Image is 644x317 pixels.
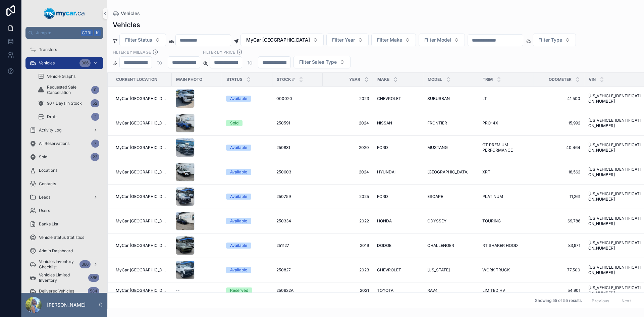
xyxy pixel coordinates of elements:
[113,10,140,17] a: Vehicles
[276,243,289,248] span: 251127
[427,194,443,199] span: ESCAPE
[157,58,162,66] p: to
[34,111,103,123] a: Draft2
[21,39,107,293] div: scrollable content
[25,191,103,203] a: Leads
[226,169,268,175] a: Available
[230,267,247,273] div: Available
[482,169,530,175] a: XRT
[588,240,642,251] a: [US_VEHICLE_IDENTIFICATION_NUMBER]
[47,101,82,106] span: 90+ Days In Stock
[482,218,530,224] a: TOURING
[276,243,319,248] a: 251127
[81,30,93,36] span: Ctrl
[538,243,580,248] span: 83,971
[36,30,78,36] span: Jump to...
[113,49,151,55] label: Filter By Mileage
[226,120,268,126] a: Sold
[119,34,166,46] button: Select Button
[116,218,168,224] a: MyCar [GEOGRAPHIC_DATA]
[91,99,99,107] div: 52
[47,114,57,119] span: Draft
[230,218,247,224] div: Available
[377,96,401,101] span: CHEVROLET
[588,142,642,153] a: [US_VEHICLE_IDENTIFICATION_NUMBER]
[327,267,369,273] a: 2023
[88,287,99,295] div: 584
[25,27,103,39] button: Jump to...CtrlK
[125,37,152,43] span: Filter Status
[176,77,202,82] span: Main Photo
[25,231,103,244] a: Vehicle Status Statistics
[116,120,168,126] span: MyCar [GEOGRAPHIC_DATA]
[276,145,319,150] a: 250831
[230,145,247,151] div: Available
[377,96,419,101] a: CHEVROLET
[39,60,55,66] span: Vehicles
[588,93,642,104] a: [US_VEHICLE_IDENTIFICATION_NUMBER]
[327,243,369,248] a: 2019
[427,218,446,224] span: ODYSSEY
[427,288,438,293] span: RAV4
[276,96,319,101] a: 000020
[47,302,86,308] p: [PERSON_NAME]
[538,194,580,199] span: 11,261
[327,120,369,126] span: 2024
[25,258,103,270] a: Vehicles Inventory Checklist366
[588,191,642,202] span: [US_VEHICLE_IDENTIFICATION_NUMBER]
[240,34,324,46] button: Select Button
[482,267,530,273] a: WORK TRUCK
[39,127,61,133] span: Activity Log
[248,58,253,66] p: to
[116,267,168,273] span: MyCar [GEOGRAPHIC_DATA]
[332,37,355,43] span: Filter Year
[276,120,290,126] span: 250591
[327,145,369,150] a: 2020
[39,141,69,146] span: All Reservations
[327,288,369,293] a: 2021
[176,288,218,293] a: --
[230,194,247,200] div: Available
[203,49,235,55] label: FILTER BY PRICE
[377,120,419,126] a: NISSAN
[533,34,576,46] button: Select Button
[226,218,268,224] a: Available
[25,138,103,150] a: All Reservations7
[483,77,493,82] span: Trim
[538,267,580,273] span: 77,500
[276,194,319,199] a: 250759
[482,243,530,248] a: RT SHAKER HOOD
[377,169,419,175] a: HYUNDAI
[116,288,168,293] a: MyCar [GEOGRAPHIC_DATA]
[377,194,419,199] a: FORD
[588,285,642,296] span: [US_VEHICLE_IDENTIFICATION_NUMBER]
[276,169,319,175] a: 250603
[116,145,168,150] span: MyCar [GEOGRAPHIC_DATA]
[299,59,337,65] span: Filter Sales Type
[230,169,247,175] div: Available
[276,267,319,273] a: 250827
[95,30,100,36] span: K
[39,272,86,283] span: Vehicles Limited Inventory
[377,267,401,273] span: CHEVROLET
[482,194,503,199] span: PLATINUM
[428,77,442,82] span: Model
[39,221,58,227] span: Banks List
[482,267,510,273] span: WORK TRUCK
[276,218,291,224] span: 250334
[482,218,501,224] span: TOURING
[427,120,447,126] span: FRONTIER
[25,245,103,257] a: Admin Dashboard
[116,169,168,175] span: MyCar [GEOGRAPHIC_DATA]
[588,265,642,275] a: [US_VEHICLE_IDENTIFICATION_NUMBER]
[116,96,168,101] span: MyCar [GEOGRAPHIC_DATA]
[535,298,582,304] span: Showing 55 of 55 results
[482,288,530,293] a: LIMITED HV
[538,96,580,101] span: 41,500
[588,118,642,128] a: [US_VEHICLE_IDENTIFICATION_NUMBER]
[427,145,448,150] span: MUSTANG
[34,84,103,96] a: Requested Sale Cancellation0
